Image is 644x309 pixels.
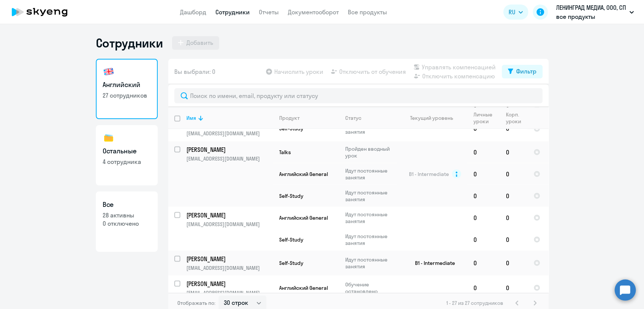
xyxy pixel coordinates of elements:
[186,115,273,121] div: Имя
[467,163,500,185] td: 0
[279,170,328,177] span: Английский General
[186,220,273,227] p: [EMAIL_ADDRESS][DOMAIN_NAME]
[186,279,272,288] p: [PERSON_NAME]
[288,8,339,16] a: Документооборот
[186,115,196,121] div: Имя
[345,211,397,224] p: Идут постоянные занятия
[180,8,206,16] a: Дашборд
[186,279,273,288] a: [PERSON_NAME]
[552,3,638,21] button: ЛЕНИНГРАД МЕДИА, ООО, СП все продукты
[103,219,151,228] p: 0 отключено
[186,211,273,219] a: [PERSON_NAME]
[177,300,215,306] span: Отображать по:
[467,228,500,250] td: 0
[186,211,272,219] p: [PERSON_NAME]
[279,236,303,243] span: Self-Study
[467,250,500,275] td: 0
[500,275,527,300] td: 0
[500,207,527,228] td: 0
[186,145,272,153] p: [PERSON_NAME]
[215,8,250,16] a: Сотрудники
[502,65,543,78] button: Фильтр
[467,275,500,300] td: 0
[96,35,163,50] h1: Сотрудники
[103,91,151,99] p: 27 сотрудников
[186,289,273,296] p: [EMAIL_ADDRESS][DOMAIN_NAME]
[103,146,151,156] h3: Остальные
[103,211,151,219] p: 28 активны
[503,5,528,20] button: RU
[345,256,397,269] p: Идут постоянные занятия
[96,191,158,252] a: Все28 активны0 отключено
[279,115,300,121] div: Продукт
[103,158,151,166] p: 4 сотрудника
[345,115,361,121] div: Статус
[279,148,291,155] span: Talks
[96,59,158,119] a: Английский27 сотрудников
[186,38,213,47] div: Добавить
[279,214,328,221] span: Английский General
[186,145,273,153] a: [PERSON_NAME]
[186,130,273,137] p: [EMAIL_ADDRESS][DOMAIN_NAME]
[500,185,527,207] td: 0
[345,281,397,294] p: Обучение остановлено
[345,167,397,181] p: Идут постоянные занятия
[174,88,543,103] input: Поиск по имени, email, продукту или статусу
[500,228,527,250] td: 0
[500,250,527,275] td: 0
[446,300,503,306] span: 1 - 27 из 27 сотрудников
[509,8,515,17] span: RU
[279,192,303,199] span: Self-Study
[186,264,273,271] p: [EMAIL_ADDRESS][DOMAIN_NAME]
[500,141,527,163] td: 0
[186,254,272,263] p: [PERSON_NAME]
[348,8,387,16] a: Все продукты
[345,145,397,159] p: Пройден вводный урок
[259,8,279,16] a: Отчеты
[467,207,500,228] td: 0
[516,67,536,76] div: Фильтр
[279,284,328,291] span: Английский General
[279,259,303,266] span: Self-Study
[506,111,527,125] div: Корп. уроки
[174,67,215,76] span: Вы выбрали: 0
[403,115,467,121] div: Текущий уровень
[345,189,397,202] p: Идут постоянные занятия
[186,254,273,263] a: [PERSON_NAME]
[409,170,449,177] span: B1 - Intermediate
[345,233,397,246] p: Идут постоянные занятия
[473,111,500,125] div: Личные уроки
[172,36,219,50] button: Добавить
[467,185,500,207] td: 0
[96,125,158,185] a: Остальные4 сотрудника
[103,80,151,90] h3: Английский
[500,163,527,185] td: 0
[556,3,626,21] p: ЛЕНИНГРАД МЕДИА, ООО, СП все продукты
[397,250,467,275] td: B1 - Intermediate
[103,66,115,78] img: english
[467,141,500,163] td: 0
[186,155,273,162] p: [EMAIL_ADDRESS][DOMAIN_NAME]
[410,115,453,121] div: Текущий уровень
[103,200,151,210] h3: Все
[103,132,115,144] img: others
